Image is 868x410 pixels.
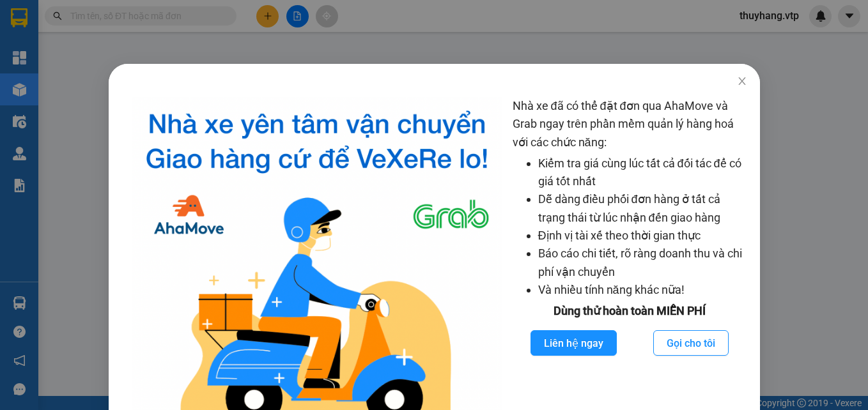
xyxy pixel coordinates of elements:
span: close [736,76,747,86]
span: Liên hệ ngay [544,335,603,351]
div: Dùng thử hoàn toàn MIỄN PHÍ [512,302,747,320]
li: Và nhiều tính năng khác nữa! [538,281,747,299]
span: Gọi cho tôi [667,335,715,351]
li: Định vị tài xế theo thời gian thực [538,227,747,245]
button: Gọi cho tôi [653,330,729,356]
li: Báo cáo chi tiết, rõ ràng doanh thu và chi phí vận chuyển [538,245,747,281]
li: Kiểm tra giá cùng lúc tất cả đối tác để có giá tốt nhất [538,155,747,191]
button: Liên hệ ngay [531,330,617,356]
li: Dễ dàng điều phối đơn hàng ở tất cả trạng thái từ lúc nhận đến giao hàng [538,190,747,227]
button: Close [724,64,759,100]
